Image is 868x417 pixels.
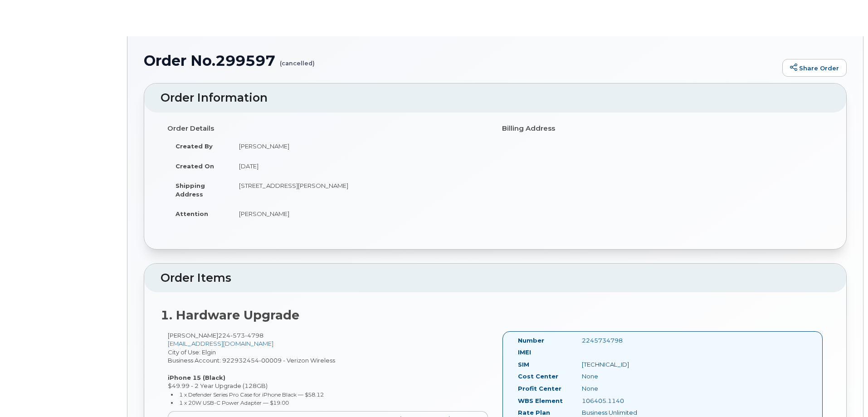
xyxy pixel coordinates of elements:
[161,272,830,285] h2: Order Items
[176,182,205,198] strong: Shipping Address
[575,360,665,369] div: [TECHNICAL_ID]
[179,391,324,398] small: 1 x Defender Series Pro Case for iPhone Black — $58.12
[518,408,550,417] label: Rate Plan
[782,59,847,77] a: Share Order
[518,360,529,369] label: SIM
[179,399,289,406] small: 1 x 20W USB-C Power Adapter — $19.00
[231,176,488,204] td: [STREET_ADDRESS][PERSON_NAME]
[518,372,558,381] label: Cost Center
[231,136,488,156] td: [PERSON_NAME]
[280,53,315,67] small: (cancelled)
[231,204,488,224] td: [PERSON_NAME]
[575,372,665,381] div: None
[176,210,208,217] strong: Attention
[575,384,665,393] div: None
[161,308,299,323] strong: 1. Hardware Upgrade
[168,340,273,347] a: [EMAIL_ADDRESS][DOMAIN_NAME]
[176,162,214,170] strong: Created On
[231,156,488,176] td: [DATE]
[144,53,778,69] h1: Order No.299597
[518,336,544,345] label: Number
[230,332,245,339] span: 573
[518,397,563,405] label: WBS Element
[218,332,263,339] span: 224
[518,384,561,393] label: Profit Center
[161,92,830,104] h2: Order Information
[502,125,823,132] h4: Billing Address
[245,332,263,339] span: 4798
[168,374,225,381] strong: iPhone 15 (Black)
[575,336,665,345] div: 2245734798
[167,125,488,132] h4: Order Details
[176,142,213,150] strong: Created By
[575,397,665,405] div: 106405.1140
[518,348,531,357] label: IMEI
